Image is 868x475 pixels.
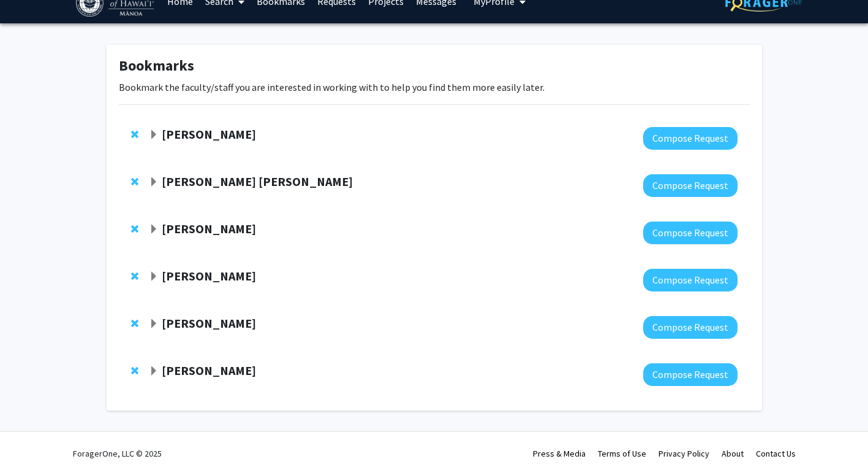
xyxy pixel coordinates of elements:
[659,448,709,459] a: Privacy Policy
[149,225,159,234] span: Expand Corrie Miller Bookmark
[162,174,353,189] strong: [PERSON_NAME] [PERSON_NAME]
[131,129,138,139] span: Remove Andrew Cheng from bookmarks
[722,448,744,459] a: About
[162,221,256,236] strong: [PERSON_NAME]
[73,432,162,475] div: ForagerOne, LLC © 2025
[162,268,256,284] strong: [PERSON_NAME]
[162,363,256,378] strong: [PERSON_NAME]
[131,177,138,187] span: Remove N. Haʻalilio Solomon from bookmarks
[598,448,646,459] a: Terms of Use
[9,420,52,466] iframe: Chat
[119,57,750,75] h1: Bookmarks
[149,366,159,376] span: Expand Naiyi Fincham Bookmark
[756,448,796,459] a: Contact Us
[643,363,738,386] button: Compose Request to Naiyi Fincham
[643,269,738,292] button: Compose Request to Ashley Rubin
[131,319,138,328] span: Remove Colleen Rost-Banik from bookmarks
[131,366,138,376] span: Remove Naiyi Fincham from bookmarks
[162,126,256,142] strong: [PERSON_NAME]
[643,222,738,244] button: Compose Request to Corrie Miller
[643,127,738,150] button: Compose Request to Andrew Cheng
[131,271,138,281] span: Remove Ashley Rubin from bookmarks
[131,224,138,234] span: Remove Corrie Miller from bookmarks
[149,177,159,187] span: Expand N. Haʻalilio Solomon Bookmark
[643,316,738,339] button: Compose Request to Colleen Rost-Banik
[119,80,750,95] p: Bookmark the faculty/staff you are interested in working with to help you find them more easily l...
[149,272,159,282] span: Expand Ashley Rubin Bookmark
[149,130,159,140] span: Expand Andrew Cheng Bookmark
[643,174,738,197] button: Compose Request to N. Haʻalilio Solomon
[533,448,586,459] a: Press & Media
[162,315,256,331] strong: [PERSON_NAME]
[149,319,159,329] span: Expand Colleen Rost-Banik Bookmark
